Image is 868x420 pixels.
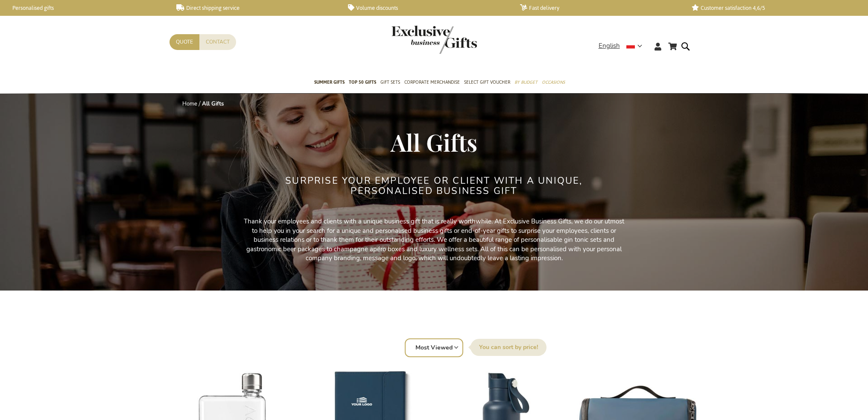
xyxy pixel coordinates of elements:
[599,41,620,51] span: English
[471,339,547,356] label: Sort By
[692,4,850,12] a: Customer satisfaction 4,6/5
[542,78,565,87] span: Occasions
[176,4,335,12] a: Direct shipping service
[392,26,434,54] a: store logo
[349,78,376,87] span: TOP 50 Gifts
[242,217,626,263] p: Thank your employees and clients with a unique business gift that is really worthwhile. At Exclus...
[391,126,477,158] span: All Gifts
[4,4,163,12] a: Personalised gifts
[599,41,648,51] div: English
[514,78,538,87] span: By Budget
[182,100,197,108] a: Home
[199,34,236,50] a: Contact
[202,100,224,108] strong: All Gifts
[348,4,506,12] a: Volume discounts
[170,34,199,50] a: Quote
[314,78,345,87] span: Summer Gifts
[464,78,510,87] span: Select Gift Voucher
[392,26,477,54] img: Exclusive Business gifts logo
[380,78,400,87] span: Gift Sets
[404,78,460,87] span: Corporate Merchandise
[274,176,594,196] h2: SURPRISE YOUR EMPLOYEE OR CLIENT WITH A UNIQUE, PERSONALISED BUSINESS GIFT
[520,4,678,12] a: Fast delivery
